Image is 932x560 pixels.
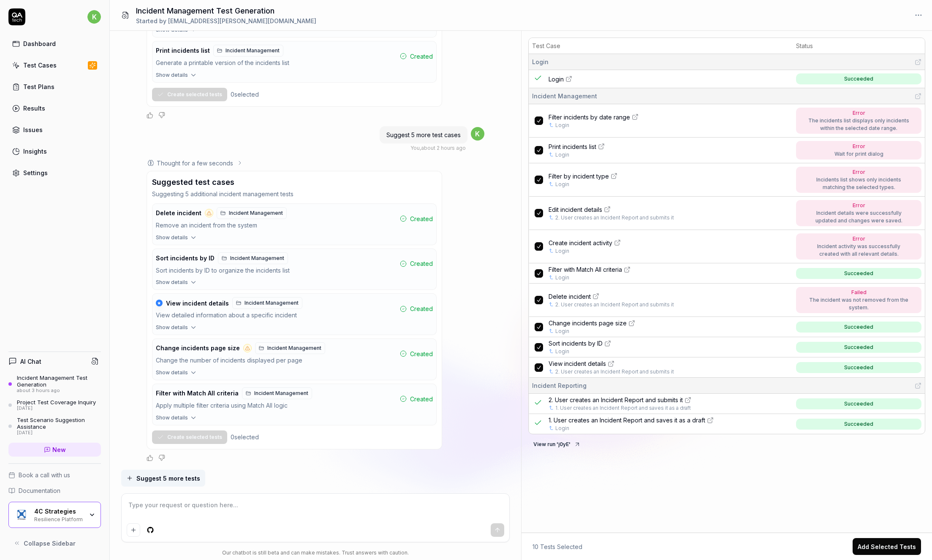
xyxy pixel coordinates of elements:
div: Resilience Platform [34,515,83,522]
a: Test Scenario Suggestion Assistance[DATE] [8,417,101,436]
div: Wait for print dialog [834,150,883,158]
a: Delete incident [549,292,791,301]
span: Suggest 5 more test cases [386,131,461,138]
span: Created [410,214,433,223]
a: Filter incidents by date range [549,113,791,122]
div: Thought for a few seconds [157,159,233,168]
span: Edit incident details [549,205,602,214]
div: Dashboard [23,39,56,48]
a: Project Test Coverage Inquiry[DATE] [8,399,101,411]
div: Incident activity was successfully created with all relevant details. [808,243,910,258]
a: Login [555,348,569,355]
div: 4C Strategies [34,508,83,515]
button: Show details [152,324,436,335]
button: 4C Strategies Logo4C StrategiesResilience Platform [8,502,101,528]
button: Show details [152,279,436,289]
a: Sort incidents by ID [549,339,791,348]
a: Incident Management [242,387,312,399]
div: Succeeded [844,344,873,351]
div: [DATE] [17,430,101,436]
span: Incident Management [229,209,283,217]
span: Book a call with us [19,471,70,479]
button: Create selected tests [152,430,227,444]
div: Succeeded [844,420,873,428]
span: Create incident activity [549,238,612,247]
div: Apply multiple filter criteria using Match All logic [156,401,397,411]
div: Results [23,104,45,113]
span: Documentation [19,486,60,495]
a: Insights [8,143,101,160]
div: Settings [23,168,48,177]
h3: Suggested test cases [152,176,234,188]
h4: AI Chat [20,357,41,366]
span: k [471,127,484,141]
img: 4C Strategies Logo [14,507,29,522]
a: Login [555,122,569,129]
button: Positive feedback [147,112,153,119]
div: Failed [808,289,910,296]
button: k [87,8,101,25]
button: Show details [152,414,436,425]
div: Error [808,202,910,209]
button: ★View incident detailsIncident ManagementView detailed information about a specific incidentCreated [152,294,436,324]
span: Incident Management [254,390,308,397]
a: Incident Management [255,342,325,354]
a: Login [555,181,569,188]
a: 2. User creates an Incident Report and submits it [555,301,674,308]
span: [EMAIL_ADDRESS][PERSON_NAME][DOMAIN_NAME] [168,17,316,24]
div: 0 selected [231,90,259,99]
div: Issues [23,125,43,134]
span: Incident Reporting [532,381,587,390]
div: Insights [23,147,47,156]
div: Incidents list shows only incidents matching the selected types. [808,176,910,191]
span: Show details [156,369,188,376]
div: Test Cases [23,61,57,70]
div: Succeeded [844,364,873,371]
span: 10 Tests Selected [533,542,582,551]
span: View incident details [549,359,606,368]
a: Login [549,75,791,84]
a: Issues [8,122,101,138]
a: New [8,443,101,457]
button: Change incidents page sizeIncident ManagementChange the number of incidents displayed per pageCre... [152,339,436,369]
a: Test Cases [8,57,101,73]
button: Print incidents listIncident ManagementGenerate a printable version of the incidents listCreated [152,41,436,71]
span: You [410,145,420,151]
span: Show details [156,414,188,422]
div: Succeeded [844,400,873,408]
div: Test Plans [23,82,54,91]
div: Change the number of incidents displayed per page [156,356,397,365]
div: Succeeded [844,75,873,83]
a: Incident Management [218,252,288,264]
div: 0 selected [231,433,259,441]
span: Filter with Match All criteria [549,265,622,274]
button: Show details [152,234,436,245]
a: 2. User creates an Incident Report and submits it [555,214,674,222]
a: Filter by incident type [549,172,791,181]
span: Delete incident [156,209,201,217]
a: Login [555,274,569,281]
span: Sort incidents by ID [549,339,603,348]
a: Incident Management [217,207,287,219]
a: 1. User creates an Incident Report and saves it as a draft [549,416,791,425]
span: Created [410,259,433,268]
div: Our chatbot is still beta and can make mistakes. Trust answers with caution. [121,549,510,557]
p: Suggesting 5 additional incident management tests [152,189,437,198]
span: Created [410,304,433,313]
div: Test Scenario Suggestion Assistance [17,417,101,430]
span: Incident Management [226,47,280,54]
a: View run 'j0yE' [528,439,586,448]
span: Incident Management [230,254,284,262]
a: Create incident activity [549,238,791,247]
button: Sort incidents by IDIncident ManagementSort incidents by ID to organize the incidents listCreated [152,249,436,279]
a: Book a call with us [8,471,101,479]
span: Show details [156,71,188,79]
div: about 3 hours ago [17,388,101,394]
button: Negative feedback [158,112,165,119]
span: Created [410,395,433,403]
button: Filter with Match All criteriaIncident ManagementApply multiple filter criteria using Match All l... [152,384,436,414]
div: View detailed information about a specific incident [156,311,397,320]
a: 2. User creates an Incident Report and submits it [555,368,674,376]
div: Succeeded [844,270,873,277]
a: View incident details [549,359,791,368]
